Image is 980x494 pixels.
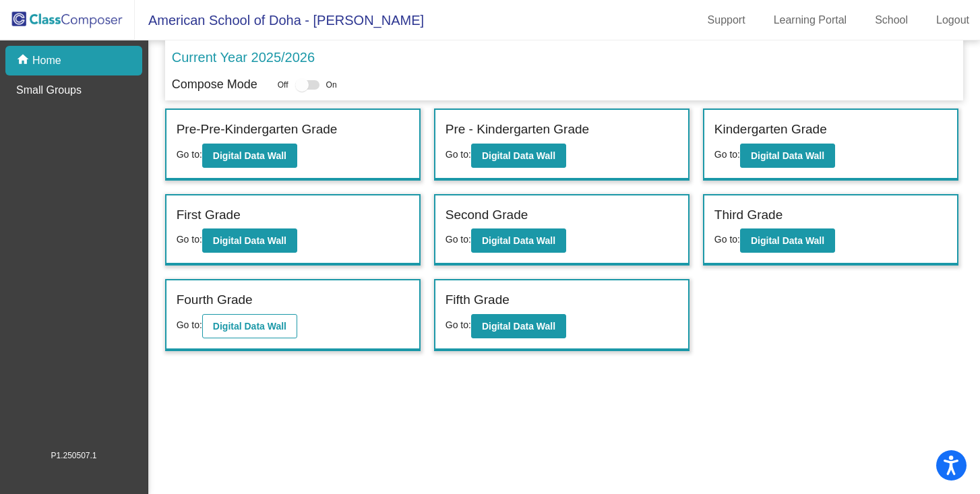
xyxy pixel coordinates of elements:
[864,9,919,31] a: School
[135,9,424,31] span: American School of Doha - [PERSON_NAME]
[177,120,338,140] label: Pre-Pre-Kindergarten Grade
[740,228,835,253] button: Digital Data Wall
[763,9,858,31] a: Learning Portal
[925,9,980,31] a: Logout
[482,321,555,332] b: Digital Data Wall
[471,228,566,253] button: Digital Data Wall
[446,290,510,310] label: Fifth Grade
[278,79,288,91] span: Off
[751,235,824,246] b: Digital Data Wall
[172,75,257,94] p: Compose Mode
[177,290,253,310] label: Fourth Grade
[697,9,756,31] a: Support
[202,144,297,168] button: Digital Data Wall
[751,150,824,161] b: Digital Data Wall
[482,235,555,246] b: Digital Data Wall
[446,149,471,160] span: Go to:
[32,53,61,69] p: Home
[172,47,315,67] p: Current Year 2025/2026
[213,150,286,161] b: Digital Data Wall
[714,206,783,225] label: Third Grade
[471,144,566,168] button: Digital Data Wall
[177,319,202,330] span: Go to:
[213,235,286,246] b: Digital Data Wall
[714,149,740,160] span: Go to:
[471,314,566,338] button: Digital Data Wall
[213,321,286,332] b: Digital Data Wall
[16,53,32,69] mat-icon: home
[177,234,202,245] span: Go to:
[446,319,471,330] span: Go to:
[177,206,241,225] label: First Grade
[202,314,297,338] button: Digital Data Wall
[446,234,471,245] span: Go to:
[16,82,82,98] p: Small Groups
[740,144,835,168] button: Digital Data Wall
[326,79,337,91] span: On
[177,149,202,160] span: Go to:
[714,120,827,140] label: Kindergarten Grade
[202,228,297,253] button: Digital Data Wall
[446,120,589,140] label: Pre - Kindergarten Grade
[714,234,740,245] span: Go to:
[446,206,528,225] label: Second Grade
[482,150,555,161] b: Digital Data Wall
